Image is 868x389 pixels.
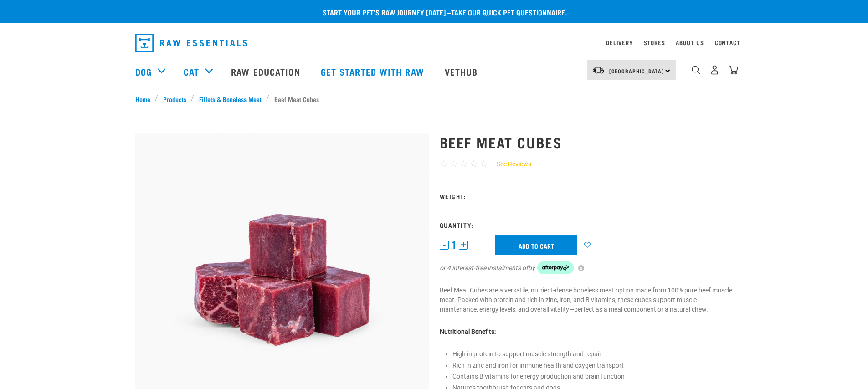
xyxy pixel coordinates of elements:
h1: Beef Meat Cubes [440,134,733,150]
a: Dog [135,65,152,78]
a: Home [135,94,155,104]
a: take our quick pet questionnaire. [451,10,567,14]
span: ☆ [460,159,467,169]
a: Cat [184,65,199,78]
a: Vethub [436,53,489,90]
p: Rich in zinc and iron for immune health and oxygen transport [452,361,733,370]
span: ☆ [480,159,488,169]
span: ☆ [440,159,447,169]
span: [GEOGRAPHIC_DATA] [609,69,664,72]
img: Afterpay [537,261,574,274]
p: Contains B vitamins for energy production and brain function [452,372,733,381]
a: Stores [644,41,665,44]
a: Get started with Raw [312,53,436,90]
h3: Quantity: [440,221,733,228]
img: van-moving.png [592,66,605,74]
a: Raw Education [222,53,311,90]
img: Raw Essentials Logo [135,34,247,52]
h3: Weight: [440,193,733,200]
div: or 4 interest-free instalments of by [440,261,733,274]
p: Beef Meat Cubes are a versatile, nutrient-dense boneless meat option made from 100% pure beef mus... [440,286,733,314]
button: + [459,241,468,250]
a: Fillets & Boneless Meat [194,94,266,104]
span: ☆ [450,159,457,169]
a: Contact [715,41,740,44]
nav: dropdown navigation [128,30,740,56]
img: home-icon@2x.png [729,65,738,75]
nav: breadcrumbs [135,94,733,104]
a: Delivery [606,41,632,44]
a: See Reviews [488,159,531,169]
img: user.png [710,65,719,75]
span: 1 [451,241,457,250]
a: Products [158,94,191,104]
strong: Nutritional Benefits: [440,328,496,335]
input: Add to cart [495,235,577,255]
img: home-icon-1@2x.png [692,66,700,74]
button: - [440,241,449,250]
p: High in protein to support muscle strength and repair [452,349,733,359]
a: About Us [676,41,704,44]
span: ☆ [470,159,478,169]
